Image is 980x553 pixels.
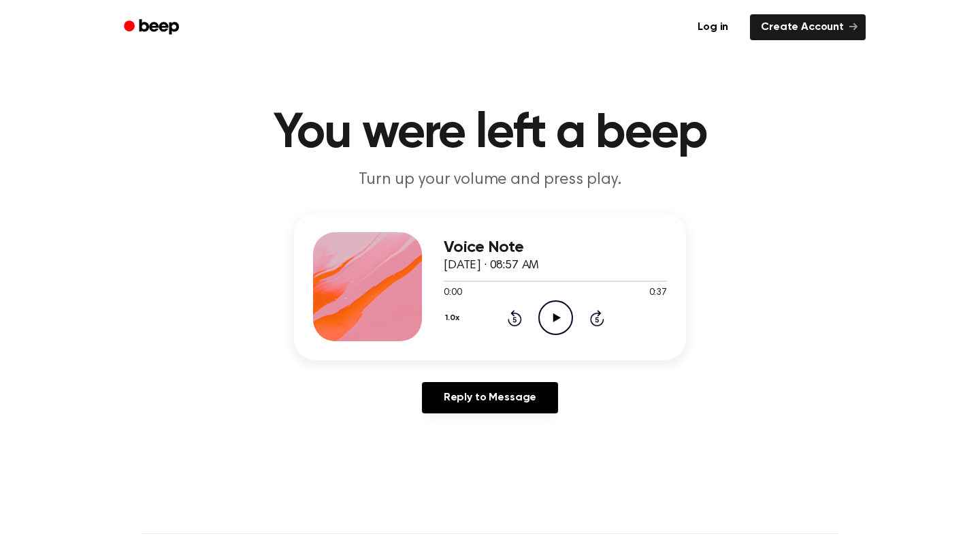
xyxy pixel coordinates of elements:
[142,109,838,158] h1: You were left a beep
[444,306,464,330] button: 1.0x
[444,259,539,272] span: [DATE] · 08:57 AM
[750,14,866,40] a: Create Account
[422,382,558,413] a: Reply to Message
[229,169,751,191] p: Turn up your volume and press play.
[114,14,191,41] a: Beep
[649,286,667,300] span: 0:37
[444,238,667,257] h3: Voice Note
[444,286,461,300] span: 0:00
[684,12,742,43] a: Log in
